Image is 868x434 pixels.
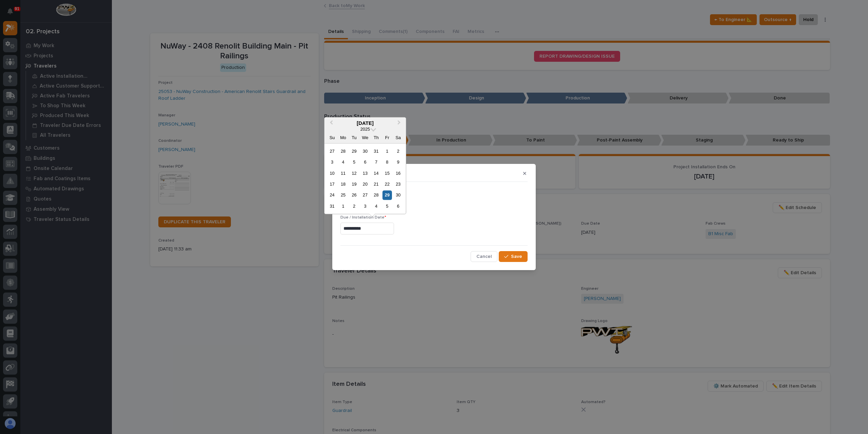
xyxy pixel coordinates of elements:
[338,202,348,211] div: Choose Monday, September 1st, 2025
[394,147,403,156] div: Choose Saturday, August 2nd, 2025
[328,157,337,167] div: Choose Sunday, August 3rd, 2025
[382,147,392,156] div: Choose Friday, August 1st, 2025
[372,202,381,211] div: Choose Thursday, September 4th, 2025
[372,133,381,142] div: Th
[350,169,359,178] div: Choose Tuesday, August 12th, 2025
[338,133,348,142] div: Mo
[338,157,348,167] div: Choose Monday, August 4th, 2025
[360,180,370,189] div: Choose Wednesday, August 20th, 2025
[360,133,370,142] div: We
[382,169,392,178] div: Choose Friday, August 15th, 2025
[372,157,381,167] div: Choose Thursday, August 7th, 2025
[394,169,403,178] div: Choose Saturday, August 16th, 2025
[471,251,497,262] button: Cancel
[327,146,403,212] div: month 2025-08
[372,191,381,200] div: Choose Thursday, August 28th, 2025
[360,157,370,167] div: Choose Wednesday, August 6th, 2025
[382,202,392,211] div: Choose Friday, September 5th, 2025
[394,180,403,189] div: Choose Saturday, August 23rd, 2025
[350,157,359,167] div: Choose Tuesday, August 5th, 2025
[328,202,337,211] div: Choose Sunday, August 31st, 2025
[394,202,403,211] div: Choose Saturday, September 6th, 2025
[350,202,359,211] div: Choose Tuesday, September 2nd, 2025
[394,191,403,200] div: Choose Saturday, August 30th, 2025
[340,215,386,220] span: Due / Installation Date
[511,253,522,260] span: Save
[350,147,359,156] div: Choose Tuesday, July 29th, 2025
[499,251,528,262] button: Save
[338,147,348,156] div: Choose Monday, July 28th, 2025
[394,118,405,129] button: Next Month
[338,191,348,200] div: Choose Monday, August 25th, 2025
[372,147,381,156] div: Choose Thursday, July 31st, 2025
[338,180,348,189] div: Choose Monday, August 18th, 2025
[328,147,337,156] div: Choose Sunday, July 27th, 2025
[328,180,337,189] div: Choose Sunday, August 17th, 2025
[382,180,392,189] div: Choose Friday, August 22nd, 2025
[360,147,370,156] div: Choose Wednesday, July 30th, 2025
[476,253,492,260] span: Cancel
[382,191,392,200] div: Choose Friday, August 29th, 2025
[338,169,348,178] div: Choose Monday, August 11th, 2025
[350,133,359,142] div: Tu
[382,157,392,167] div: Choose Friday, August 8th, 2025
[394,133,403,142] div: Sa
[394,157,403,167] div: Choose Saturday, August 9th, 2025
[324,120,406,126] div: [DATE]
[350,191,359,200] div: Choose Tuesday, August 26th, 2025
[328,133,337,142] div: Su
[328,191,337,200] div: Choose Sunday, August 24th, 2025
[372,169,381,178] div: Choose Thursday, August 14th, 2025
[360,202,370,211] div: Choose Wednesday, September 3rd, 2025
[382,133,392,142] div: Fr
[350,180,359,189] div: Choose Tuesday, August 19th, 2025
[372,180,381,189] div: Choose Thursday, August 21st, 2025
[360,191,370,200] div: Choose Wednesday, August 27th, 2025
[328,169,337,178] div: Choose Sunday, August 10th, 2025
[360,169,370,178] div: Choose Wednesday, August 13th, 2025
[325,118,336,129] button: Previous Month
[360,127,370,132] span: 2025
